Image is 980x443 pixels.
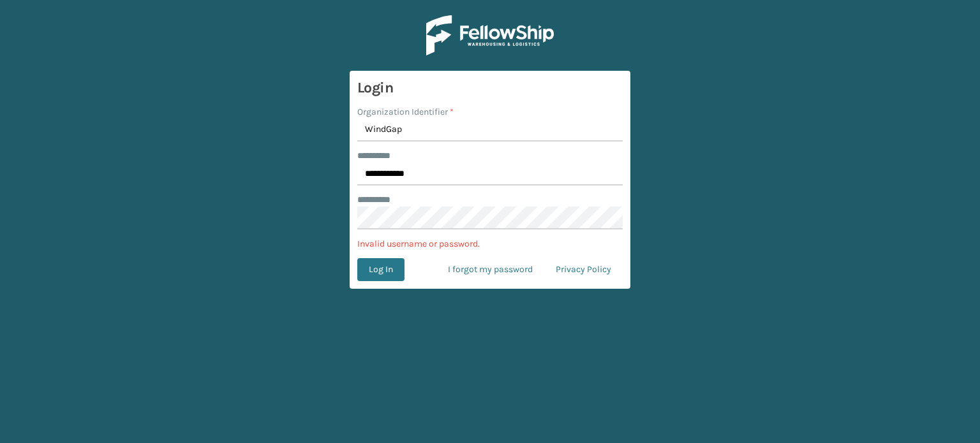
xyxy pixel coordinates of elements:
h3: Login [357,78,623,98]
a: I forgot my password [436,258,544,281]
a: Privacy Policy [544,258,623,281]
img: Logo [426,15,554,55]
label: Organization Identifier [357,105,454,119]
p: Invalid username or password. [357,237,623,251]
button: Log In [357,258,405,281]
